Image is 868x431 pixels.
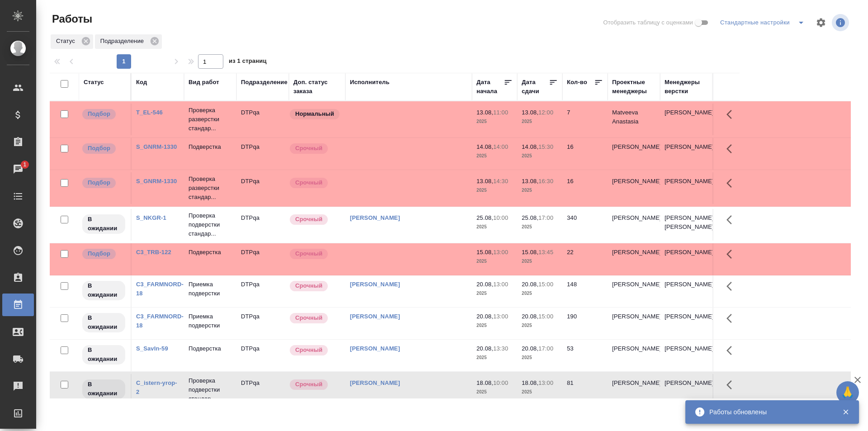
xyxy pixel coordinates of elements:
p: 2025 [522,353,558,362]
div: Можно подбирать исполнителей [81,108,126,120]
button: Здесь прячутся важные кнопки [721,209,743,231]
p: Статус [56,37,78,46]
p: 2025 [522,257,558,266]
div: Код [136,78,147,87]
span: Отобразить таблицу с оценками [603,18,693,27]
div: Проектные менеджеры [612,78,656,96]
p: Проверка подверстки стандар... [189,211,232,238]
td: DTPqa [236,209,289,241]
p: 16:30 [538,178,553,185]
p: 13:00 [538,379,553,386]
p: 18.08, [522,379,538,386]
p: [PERSON_NAME] [665,280,708,289]
div: Вид работ [189,78,219,87]
p: Подверстка [189,248,232,257]
td: [PERSON_NAME] [608,340,660,371]
p: [PERSON_NAME] [665,379,708,388]
button: Закрыть [836,408,855,416]
p: Срочный [295,313,322,322]
p: Подверстка [189,344,232,353]
a: T_EL-546 [136,109,163,116]
td: [PERSON_NAME] [608,243,660,275]
td: 148 [562,275,608,307]
p: 13:45 [538,249,553,256]
p: 14:30 [493,178,508,185]
p: Подверстка [189,142,232,152]
p: В ожидании [88,313,120,332]
td: [PERSON_NAME] [608,374,660,406]
div: Исполнитель назначен, приступать к работе пока рано [81,213,126,235]
p: [PERSON_NAME], [PERSON_NAME] [665,213,708,232]
div: Исполнитель назначен, приступать к работе пока рано [81,344,126,365]
div: Исполнитель [350,78,390,87]
a: 1 [2,158,34,180]
div: Исполнитель назначен, приступать к работе пока рано [81,280,126,301]
p: Подразделение [100,37,147,46]
td: DTPqa [236,243,289,275]
p: 2025 [476,257,513,266]
p: 13.08, [476,109,493,116]
p: 10:00 [493,379,508,386]
p: 17:00 [538,214,553,221]
p: Подбор [88,144,110,153]
p: 14.08, [476,143,493,150]
div: Исполнитель назначен, приступать к работе пока рано [81,312,126,333]
a: [PERSON_NAME] [350,281,400,288]
td: 81 [562,374,608,406]
span: из 1 страниц [229,56,267,69]
p: 2025 [522,289,558,298]
p: Приемка подверстки [189,280,232,298]
p: Срочный [295,215,322,224]
p: Срочный [295,346,322,355]
p: В ожидании [88,215,120,233]
p: 2025 [476,388,513,397]
p: 20.08, [522,345,538,352]
td: DTPqa [236,275,289,307]
td: 16 [562,172,608,204]
div: Дата сдачи [522,78,549,96]
p: Подбор [88,178,110,187]
a: C3_TRB-122 [136,249,171,256]
td: 190 [562,308,608,339]
div: Можно подбирать исполнителей [81,177,126,189]
p: Нормальный [295,109,334,118]
p: 15:30 [538,143,553,150]
p: Подбор [88,249,110,258]
p: 2025 [476,152,513,161]
p: [PERSON_NAME] [665,248,708,257]
div: Дата начала [476,78,504,96]
p: 13:00 [493,313,508,320]
td: DTPqa [236,172,289,204]
td: Matveeva Anastasia [608,104,660,135]
button: Здесь прячутся важные кнопки [721,308,743,329]
td: 16 [562,138,608,170]
td: [PERSON_NAME] [608,209,660,241]
p: Срочный [295,281,322,290]
span: Работы [50,12,92,26]
p: 20.08, [476,313,493,320]
div: Менеджеры верстки [665,78,708,96]
p: В ожидании [88,380,120,398]
a: [PERSON_NAME] [350,345,400,352]
button: Здесь прячутся важные кнопки [721,243,743,265]
p: [PERSON_NAME] [665,142,708,152]
p: Срочный [295,249,322,258]
p: [PERSON_NAME] [665,312,708,321]
td: [PERSON_NAME] [608,275,660,307]
p: 25.08, [522,214,538,221]
a: [PERSON_NAME] [350,214,400,221]
p: 2025 [522,186,558,195]
span: 1 [18,160,32,169]
p: [PERSON_NAME] [665,108,708,117]
p: 20.08, [476,345,493,352]
td: DTPqa [236,104,289,135]
p: Срочный [295,178,322,187]
p: 17:00 [538,345,553,352]
p: [PERSON_NAME] [665,344,708,353]
div: Подразделение [241,78,288,87]
a: C3_FARMNORD-18 [136,281,184,297]
td: 340 [562,209,608,241]
p: 2025 [522,321,558,330]
p: 15.08, [522,249,538,256]
td: [PERSON_NAME] [608,138,660,170]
